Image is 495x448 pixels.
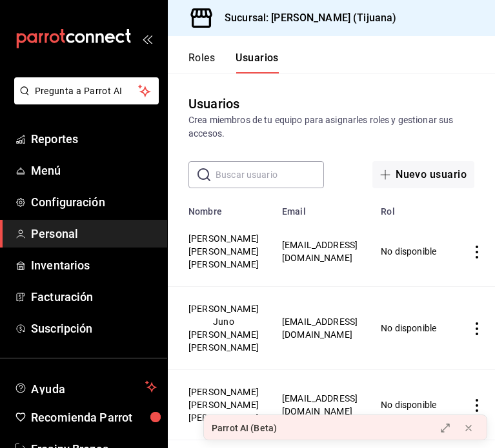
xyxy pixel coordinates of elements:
[373,370,455,440] td: No disponible
[31,409,157,426] span: Recomienda Parrot
[188,94,239,113] div: Usuarios
[188,52,279,73] div: navigation tabs
[373,217,455,287] td: No disponible
[31,130,157,148] span: Reportes
[188,385,259,424] button: [PERSON_NAME] [PERSON_NAME] [PERSON_NAME]
[31,162,157,179] span: Menú
[282,393,358,416] span: [EMAIL_ADDRESS][DOMAIN_NAME]
[31,225,157,242] span: Personal
[188,52,215,73] button: Roles
[168,199,274,217] th: Nombre
[373,287,455,370] td: No disponible
[373,199,455,217] th: Rol
[212,422,277,435] div: Parrot AI (Beta)
[470,246,483,258] button: actions
[216,162,324,188] input: Buscar usuario
[31,288,157,306] span: Facturación
[282,317,358,340] span: [EMAIL_ADDRESS][DOMAIN_NAME]
[31,379,140,394] span: Ayuda
[188,113,474,141] div: Crea miembros de tu equipo para asignarles roles y gestionar sus accesos.
[470,399,483,412] button: actions
[188,232,259,271] button: [PERSON_NAME] [PERSON_NAME] [PERSON_NAME]
[274,199,373,217] th: Email
[14,77,159,104] button: Pregunta a Parrot AI
[35,84,139,98] span: Pregunta a Parrot AI
[31,320,157,337] span: Suscripción
[372,161,474,188] button: Nuevo usuario
[470,322,483,335] button: actions
[236,52,279,73] button: Usuarios
[31,193,157,211] span: Configuración
[188,302,259,354] button: [PERSON_NAME] Juno [PERSON_NAME] [PERSON_NAME]
[31,257,157,274] span: Inventarios
[9,93,159,107] a: Pregunta a Parrot AI
[142,34,152,44] button: open_drawer_menu
[214,10,396,26] h3: Sucursal: [PERSON_NAME] (Tijuana)
[282,240,358,263] span: [EMAIL_ADDRESS][DOMAIN_NAME]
